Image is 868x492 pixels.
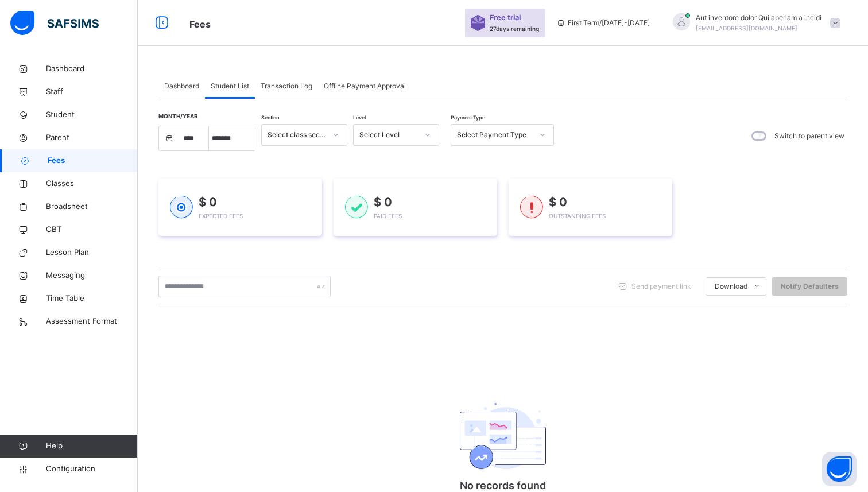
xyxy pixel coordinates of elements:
[324,81,406,91] span: Offline Payment Approval
[359,130,418,140] div: Select Level
[261,81,312,91] span: Transaction Log
[490,12,533,23] span: Free trial
[696,13,821,23] span: Aut inventore dolor Qui aperiam a incidi
[822,452,857,486] button: Open asap
[490,25,539,32] span: 27 days remaining
[48,155,138,166] span: Fees
[549,212,606,219] span: Outstanding Fees
[199,212,243,219] span: Expected Fees
[46,247,138,258] span: Lesson Plan
[374,212,402,219] span: Paid Fees
[451,114,485,121] span: Payment Type
[46,293,138,304] span: Time Table
[46,224,138,235] span: CBT
[774,131,844,141] label: Switch to parent view
[46,86,138,98] span: Staff
[374,195,392,209] span: $ 0
[46,132,138,144] span: Parent
[781,281,839,292] span: Notify Defaulters
[46,463,137,475] span: Configuration
[460,403,546,472] img: emptyFees.b9d510d6f304bf9969c5d2a1967ba1bd.svg
[189,18,211,30] span: Fees
[661,13,846,33] div: Aut inventore dolor Qui aperiam a incidi
[46,109,138,121] span: Student
[10,11,99,35] img: safsims
[556,18,650,28] span: session/term information
[268,130,326,140] div: Select class section
[353,114,366,121] span: Level
[199,195,217,209] span: $ 0
[46,270,138,281] span: Messaging
[46,63,138,75] span: Dashboard
[520,196,543,219] img: outstanding-1.146d663e52f09953f639664a84e30106.svg
[715,281,747,292] span: Download
[549,195,567,209] span: $ 0
[46,440,137,452] span: Help
[211,81,249,91] span: Student List
[170,196,193,219] img: expected-1.03dd87d44185fb6c27cc9b2570c10499.svg
[46,201,138,212] span: Broadsheet
[345,196,368,219] img: paid-1.3eb1404cbcb1d3b736510a26bbfa3ccb.svg
[46,316,138,327] span: Assessment Format
[158,113,198,119] span: Month/Year
[164,81,199,91] span: Dashboard
[631,281,691,292] span: Send payment link
[471,15,485,31] img: sticker-purple.71386a28dfed39d6af7621340158ba97.svg
[46,178,138,189] span: Classes
[696,25,797,32] span: [EMAIL_ADDRESS][DOMAIN_NAME]
[261,114,279,121] span: Section
[457,130,533,140] div: Select Payment Type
